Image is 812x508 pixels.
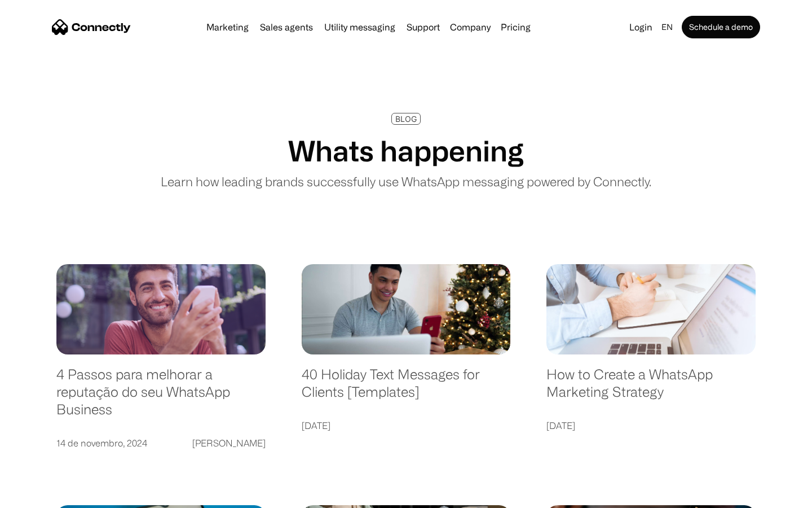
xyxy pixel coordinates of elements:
a: Sales agents [255,23,317,32]
a: 4 Passos para melhorar a reputação do seu WhatsApp Business [56,366,266,429]
a: 40 Holiday Text Messages for Clients [Templates] [302,366,511,411]
h1: Whats happening [288,134,524,168]
div: 14 de novembro, 2024 [56,435,147,451]
aside: Language selected: English [11,488,68,504]
a: Support [402,23,444,32]
a: Utility messaging [320,23,400,32]
a: Marketing [202,23,253,32]
a: Pricing [496,23,535,32]
a: Schedule a demo [682,16,760,38]
a: Login [625,19,657,35]
div: [PERSON_NAME] [192,435,266,451]
div: en [661,19,673,35]
div: Company [450,19,491,35]
div: [DATE] [302,418,330,433]
p: Learn how leading brands successfully use WhatsApp messaging powered by Connectly. [161,172,651,191]
div: BLOG [395,115,417,123]
a: How to Create a WhatsApp Marketing Strategy [546,366,756,411]
ul: Language list [23,488,68,504]
div: [DATE] [546,418,575,433]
